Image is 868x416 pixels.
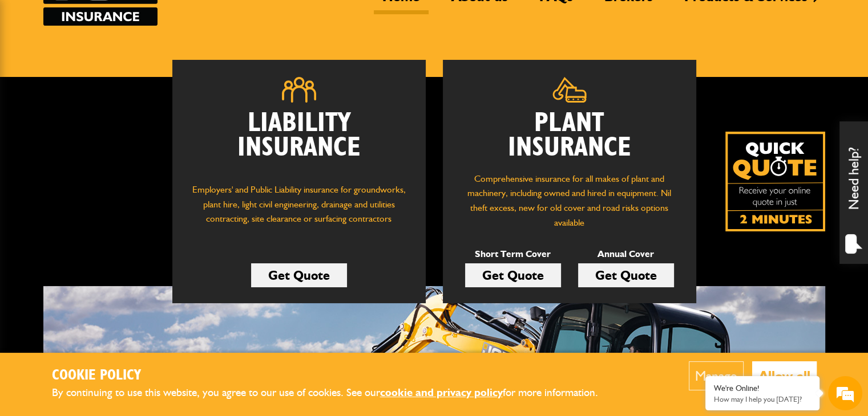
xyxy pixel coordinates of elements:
div: We're Online! [714,384,811,393]
img: Quick Quote [725,132,825,231]
button: Allow all [752,361,817,390]
div: Minimize live chat window [187,6,215,33]
input: Enter your email address [15,139,208,164]
h2: Cookie Policy [52,367,617,385]
input: Enter your phone number [15,173,208,198]
a: Get your insurance quote isn just 2-minutes [725,132,825,231]
p: Annual Cover [578,247,674,262]
h2: Liability Insurance [189,111,409,172]
em: Start Chat [155,327,207,342]
div: Need help? [839,121,868,264]
a: Get Quote [251,263,347,287]
textarea: Type your message and hit 'Enter' [15,206,208,317]
p: Employers' and Public Liability insurance for groundworks, plant hire, light civil engineering, d... [189,182,409,237]
p: Comprehensive insurance for all makes of plant and machinery, including owned and hired in equipm... [460,172,679,230]
h2: Plant Insurance [460,111,679,160]
p: By continuing to use this website, you agree to our use of cookies. See our for more information. [52,384,617,402]
a: Get Quote [578,263,674,287]
input: Enter your last name [15,105,208,130]
img: d_20077148190_company_1631870298795_20077148190 [19,63,48,79]
a: cookie and privacy policy [380,386,503,399]
p: Short Term Cover [465,247,561,262]
div: Chat with us now [59,64,192,79]
button: Manage [689,361,744,390]
p: How may I help you today? [714,395,811,403]
a: Get Quote [465,263,561,287]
